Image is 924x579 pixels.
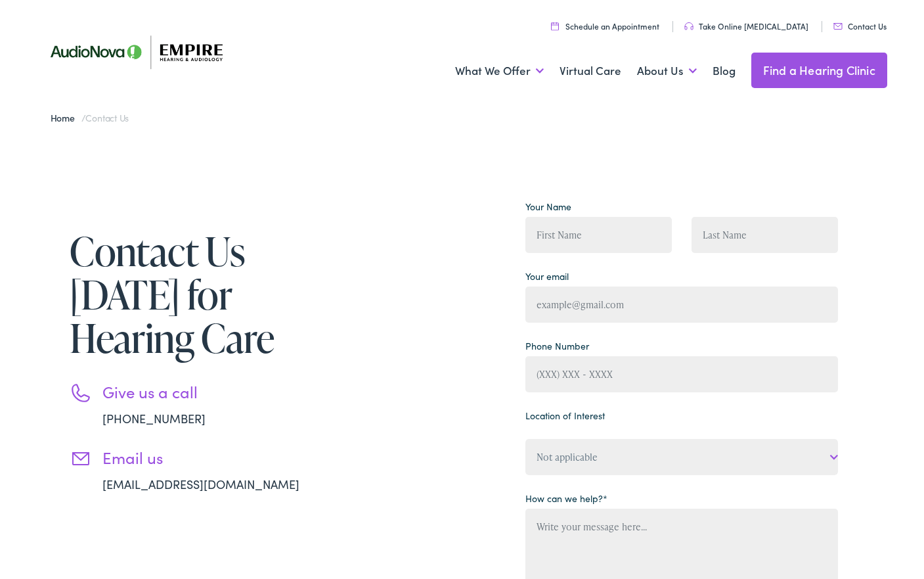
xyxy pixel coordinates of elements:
img: utility icon [684,22,693,30]
h3: Email us [102,448,339,467]
label: Your Name [525,200,571,214]
img: utility icon [833,23,843,30]
a: Virtual Care [560,47,621,95]
img: utility icon [551,22,559,30]
a: Schedule an Appointment [551,20,659,32]
input: Last Name [692,217,838,253]
a: [PHONE_NUMBER] [102,410,206,427]
a: What We Offer [455,47,544,95]
h1: Contact Us [DATE] for Hearing Care [70,229,339,359]
h3: Give us a call [102,382,339,402]
a: Find a Hearing Clinic [751,53,887,88]
input: example@gmail.com [525,287,838,323]
label: Your email [525,269,569,283]
span: / [51,111,129,124]
a: Take Online [MEDICAL_DATA] [684,20,808,32]
label: Phone Number [525,339,589,353]
label: Location of Interest [525,409,605,423]
a: Contact Us [833,20,887,32]
a: [EMAIL_ADDRESS][DOMAIN_NAME] [102,476,299,492]
span: Contact Us [85,111,129,124]
input: First Name [525,217,672,253]
a: About Us [637,47,697,95]
a: Home [51,111,81,124]
input: (XXX) XXX - XXXX [525,356,838,392]
a: Blog [713,47,736,95]
label: How can we help? [525,492,607,505]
